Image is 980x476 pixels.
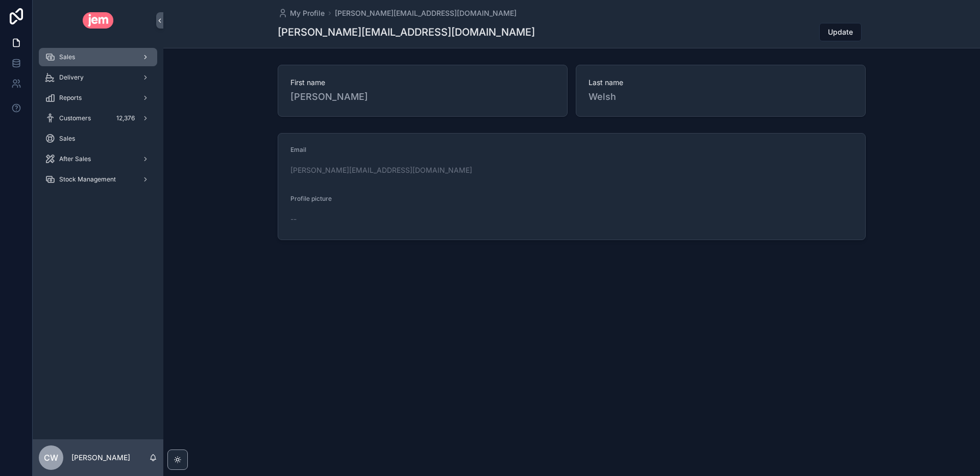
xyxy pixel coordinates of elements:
a: Stock Management [39,170,157,189]
span: Customers [59,114,91,122]
span: Reports [59,94,82,102]
span: After Sales [59,155,91,163]
span: Profile picture [290,195,332,202]
p: [PERSON_NAME] [71,453,130,463]
span: Delivery [59,73,84,82]
span: -- [290,214,297,224]
a: My Profile [278,8,325,18]
div: 12,376 [113,112,138,124]
span: CW [44,452,58,464]
span: Sales [59,53,75,61]
span: Sales [59,135,75,143]
a: Delivery [39,68,157,87]
a: After Sales [39,150,157,168]
img: App logo [83,12,114,29]
h1: [PERSON_NAME][EMAIL_ADDRESS][DOMAIN_NAME] [278,25,535,39]
span: My Profile [290,8,325,18]
a: Reports [39,89,157,107]
a: Sales [39,129,157,148]
div: scrollable content [33,41,163,202]
a: Customers12,376 [39,109,157,127]
span: First name [290,77,555,88]
span: Last name [589,77,853,88]
span: Update [828,27,853,37]
span: Stock Management [59,175,116,183]
span: Welsh [589,90,853,104]
button: Update [819,23,862,41]
a: Sales [39,48,157,66]
span: Email [290,146,306,153]
a: [PERSON_NAME][EMAIL_ADDRESS][DOMAIN_NAME] [290,165,472,175]
span: [PERSON_NAME] [290,90,555,104]
a: [PERSON_NAME][EMAIL_ADDRESS][DOMAIN_NAME] [335,8,517,18]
